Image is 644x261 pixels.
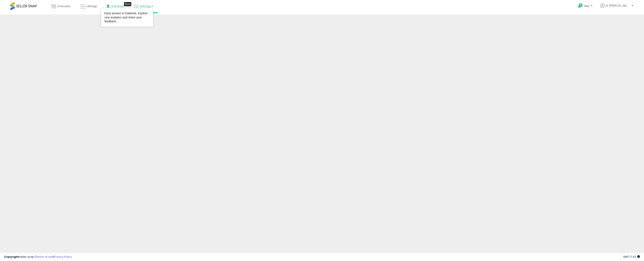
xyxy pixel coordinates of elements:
a: Hi [PERSON_NAME] [600,4,633,13]
span: Listings [86,4,97,8]
span: Overview [57,4,70,8]
span: Hi [PERSON_NAME] [606,4,630,8]
a: Privacy Policy [54,255,72,259]
span: 2025-10-6 17:43 GMT [623,255,640,259]
div: Early access to DataHub. Explore new analytics and share your feedback. [104,11,150,24]
strong: Copyright [4,255,19,259]
span: DataHub [111,4,124,8]
div: seller snap | | [4,255,72,259]
div: Tooltip anchor [124,2,131,6]
i: Get Help [578,3,583,8]
a: Terms of Use [35,255,53,259]
span: Help [584,4,590,8]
